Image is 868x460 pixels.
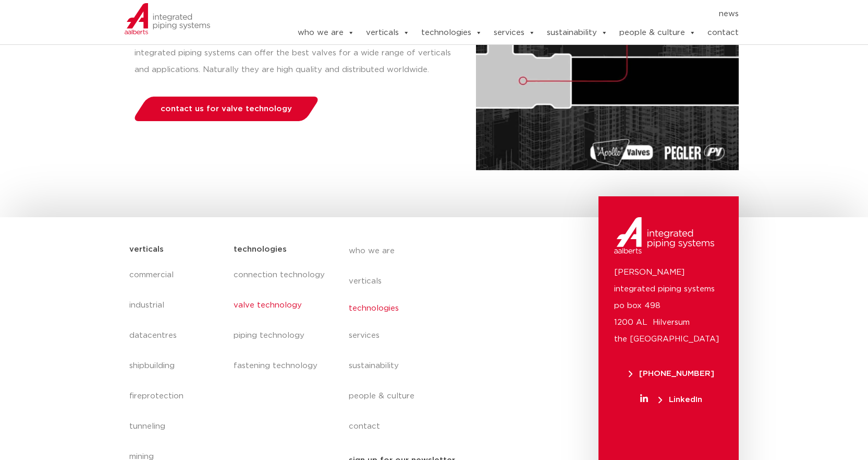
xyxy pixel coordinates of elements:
nav: Menu [266,6,739,22]
a: valve technology [234,290,327,321]
a: shipbuilding [129,351,224,381]
a: technologies [349,297,540,321]
a: who we are [298,22,354,43]
a: sustainability [349,351,540,381]
nav: Menu [234,260,327,381]
a: contact us for valve technology [131,97,321,121]
span: LinkedIn [658,396,702,404]
p: Thanks to the internationally renowned brands Apollo and Pegler, Aalberts integrated piping syste... [135,28,455,78]
a: datacentres [129,321,224,351]
a: services [494,22,535,43]
span: contact us for valve technology [161,105,292,113]
a: commercial [129,260,224,290]
a: [PHONE_NUMBER] [614,370,728,378]
h5: verticals [129,241,164,258]
a: verticals [366,22,410,43]
a: people & culture [619,22,696,43]
a: industrial [129,290,224,321]
a: contact [349,411,540,442]
a: sustainability [547,22,608,43]
a: contact [707,22,739,43]
h5: technologies [234,241,287,258]
a: who we are [349,236,540,266]
a: technologies [421,22,482,43]
a: people & culture [349,381,540,411]
a: fastening technology [234,351,327,381]
a: tunneling [129,411,224,442]
span: [PHONE_NUMBER] [629,370,714,378]
a: news [719,6,739,22]
p: [PERSON_NAME] integrated piping systems po box 498 1200 AL Hilversum the [GEOGRAPHIC_DATA] [614,264,723,348]
a: LinkedIn [614,396,728,404]
nav: Menu [349,236,540,442]
a: verticals [349,266,540,297]
a: services [349,321,540,351]
a: fireprotection [129,381,224,411]
a: connection technology [234,260,327,290]
a: piping technology [234,321,327,351]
